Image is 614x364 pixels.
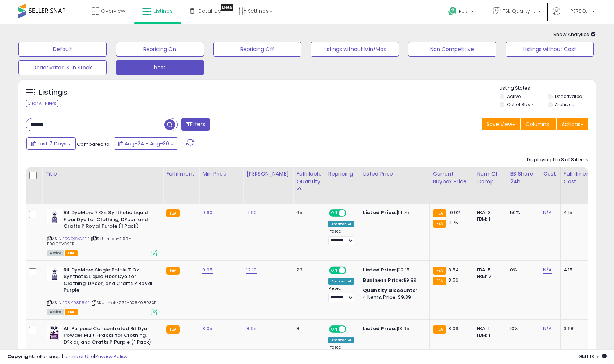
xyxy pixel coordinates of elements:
[221,4,233,11] div: Tooltip anchor
[557,118,588,130] button: Actions
[47,267,62,281] img: 41PM8+CeVvL._SL40_.jpg
[448,219,458,226] span: 11.75
[363,277,403,284] b: Business Price:
[246,209,257,216] a: 11.60
[101,7,125,15] span: Overview
[95,353,128,360] a: Privacy Policy
[345,210,357,216] span: OFF
[555,93,582,100] label: Deactivated
[448,266,459,273] span: 8.54
[116,42,204,57] button: Repricing On
[448,7,457,16] i: Get Help
[363,209,424,216] div: $11.75
[296,267,319,273] div: 23
[363,294,424,300] div: 4 Items, Price: $9.89
[433,267,446,275] small: FBA
[328,337,354,343] div: Amazon AI
[521,118,556,130] button: Columns
[543,325,552,332] a: N/A
[477,267,501,273] div: FBA: 5
[578,353,607,360] span: 2025-09-7 18:15 GMT
[38,140,67,147] span: Last 7 Days
[363,209,396,216] b: Listed Price:
[543,209,552,216] a: N/A
[408,42,496,57] button: Non Competitive
[363,325,396,332] b: Listed Price:
[477,170,504,185] div: Num of Comp.
[47,250,64,256] span: All listings currently available for purchase on Amazon
[18,60,107,75] button: Deactivated & In Stock
[114,137,178,150] button: Aug-24 - Aug-30
[166,170,196,178] div: Fulfillment
[26,137,76,150] button: Last 7 Days
[7,353,34,360] strong: Copyright
[64,267,153,296] b: Rit DyeMore Single Bottle 7 Oz. Synthetic Liquid Fiber Dye for Clothing, D?cor, and Crafts ? Roya...
[345,267,357,273] span: OFF
[477,332,501,339] div: FBM: 1
[47,209,62,224] img: 41PM8+CeVvL._SL40_.jpg
[166,325,180,334] small: FBA
[363,170,426,178] div: Listed Price
[510,325,534,332] div: 10%
[543,170,557,178] div: Cost
[448,325,458,332] span: 8.06
[116,60,204,75] button: best
[448,209,460,216] span: 10.92
[47,267,157,314] div: ASIN:
[47,325,62,340] img: 51CiYyt13oL._SL40_.jpg
[181,118,210,131] button: Filters
[345,326,357,332] span: OFF
[363,287,416,294] b: Quantity discounts
[363,287,424,294] div: :
[45,170,160,178] div: Title
[564,325,589,332] div: 3.68
[296,170,322,185] div: Fulfillable Quantity
[562,7,590,15] span: Hi [PERSON_NAME]
[296,325,319,332] div: 8
[564,170,592,185] div: Fulfillment Cost
[311,42,399,57] button: Listings without Min/Max
[553,31,596,38] span: Show Analytics
[18,42,107,57] button: Default
[482,118,520,130] button: Save View
[64,325,153,348] b: All Purpose Concentrated Rit Dye Powder Multi-Packs for Clothing, D?cor, and Crafts ? Purple (1 P...
[330,326,339,332] span: ON
[330,267,339,273] span: ON
[26,100,58,107] div: Clear All Filters
[202,170,240,178] div: Min Price
[62,300,89,306] a: B08Y98R8XB
[64,209,153,232] b: Rit DyeMore 7 Oz. Synthetic Liquid Fiber Dye for Clothing, D?cor, and Crafts ? Royal Purple (1 Pack)
[477,216,501,223] div: FBM: 1
[564,209,589,216] div: 4.15
[564,267,589,273] div: 4.15
[507,101,534,108] label: Out of Stock
[77,141,111,148] span: Compared to:
[363,277,424,284] div: $9.99
[62,236,90,242] a: B0CQ6VC2FR
[555,101,575,108] label: Archived
[510,209,534,216] div: 50%
[328,221,354,227] div: Amazon AI
[154,7,173,15] span: Listings
[47,209,157,256] div: ASIN:
[433,325,446,334] small: FBA
[90,300,157,306] span: | SKU: mich-2.72-B08Y98R8XB
[459,8,469,15] span: Help
[246,266,257,274] a: 12.10
[477,209,501,216] div: FBA: 3
[63,353,94,360] a: Terms of Use
[125,140,169,147] span: Aug-24 - Aug-30
[39,87,67,98] h5: Listings
[166,267,180,275] small: FBA
[507,93,521,100] label: Active
[477,273,501,280] div: FBM: 2
[363,266,396,273] b: Listed Price:
[433,209,446,217] small: FBA
[363,325,424,332] div: $8.95
[477,325,501,332] div: FBA: 1
[328,229,354,245] div: Preset:
[65,309,78,315] span: FBA
[448,277,458,284] span: 8.56
[296,209,319,216] div: 65
[500,85,596,92] p: Listing States:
